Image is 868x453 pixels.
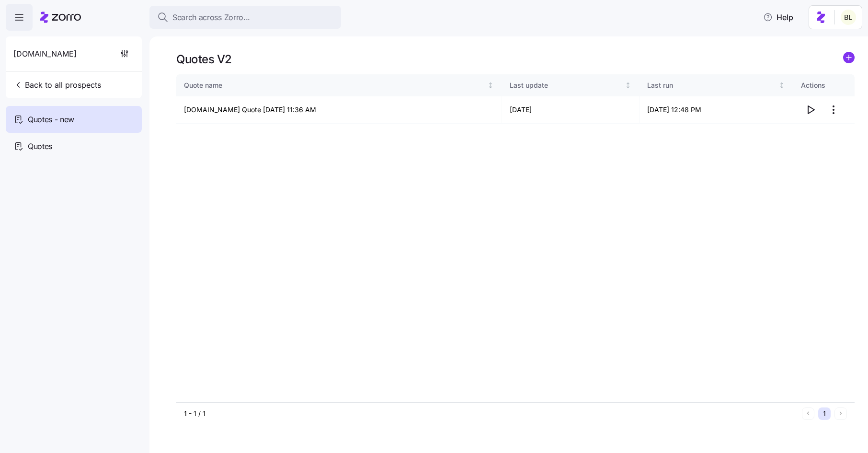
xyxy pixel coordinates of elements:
div: Quote name [184,80,485,91]
span: Search across Zorro... [172,12,250,23]
button: 1 [818,407,831,420]
span: Help [763,12,793,23]
button: Search across Zorro... [149,6,341,29]
span: Back to all prospects [13,79,101,91]
div: Last update [510,80,623,91]
img: 2fabda6663eee7a9d0b710c60bc473af [841,10,856,25]
div: 1 - 1 / 1 [184,409,798,418]
div: Not sorted [778,82,785,89]
span: [DOMAIN_NAME] [13,48,77,60]
span: Quotes [28,140,52,152]
td: [DOMAIN_NAME] Quote [DATE] 11:36 AM [176,96,502,124]
button: Next page [834,407,847,420]
button: Back to all prospects [10,75,105,94]
div: Last run [647,80,777,91]
div: Not sorted [487,82,494,89]
h1: Quotes V2 [176,52,232,67]
button: Previous page [802,407,814,420]
td: [DATE] 12:48 PM [640,96,793,124]
div: Actions [801,80,847,91]
th: Quote nameNot sorted [176,74,502,96]
th: Last runNot sorted [640,74,793,96]
span: Quotes - new [28,114,74,126]
td: [DATE] [502,96,640,124]
a: Quotes [6,133,142,160]
div: Not sorted [625,82,631,89]
a: Quotes - new [6,106,142,133]
th: Last updateNot sorted [502,74,640,96]
svg: add icon [843,52,855,63]
a: add icon [843,52,855,67]
button: Help [755,8,801,27]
